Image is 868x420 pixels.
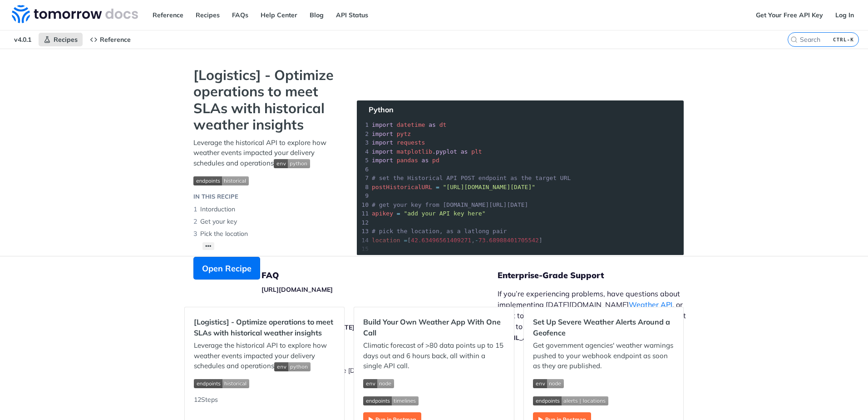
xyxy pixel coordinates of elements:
button: Open Recipe [193,257,260,280]
span: Expand image [533,395,674,405]
a: Help Center [256,8,302,22]
svg: Search [790,36,798,43]
p: Climatic forecast of >80 data points up to 15 days out and 6 hours back, all within a single API ... [363,340,504,371]
li: Intorduction [193,203,339,215]
img: endpoint [363,396,419,405]
h2: Set Up Severe Weather Alerts Around a Geofence [533,316,674,338]
span: Open Recipe [202,262,252,275]
span: v4.0.1 [9,33,36,46]
span: Expand image [363,378,504,389]
span: Expand image [274,159,310,167]
span: Expand image [193,175,339,185]
img: env [274,362,311,371]
a: API Status [331,8,373,22]
p: Leverage the historical API to explore how weather events impacted your delivery schedules and op... [194,340,335,371]
img: env [363,379,394,388]
span: Expand image [363,395,504,405]
a: Log In [830,8,859,22]
img: Tomorrow.io Weather API Docs [12,5,138,23]
button: ••• [202,242,214,250]
img: endpoint [533,396,608,405]
span: Recipes [54,35,78,44]
h2: Build Your Own Weather App With One Call [363,316,504,338]
img: env [274,159,310,168]
a: Weather API [629,300,672,309]
h2: [Logistics] - Optimize operations to meet SLAs with historical weather insights [194,316,335,338]
li: Get your key [193,215,339,228]
li: Pick the location [193,228,339,240]
div: IN THIS RECIPE [193,192,238,201]
p: Get government agencies' weather warnings pushed to your webhook endpoint as soon as they are pub... [533,340,674,371]
p: Leverage the historical API to explore how weather events impacted your delivery schedules and op... [193,138,339,169]
a: Reference [85,33,136,46]
a: Blog [305,8,329,22]
a: FAQs [227,8,253,22]
span: Reference [100,35,131,44]
a: Recipes [191,8,225,22]
kbd: CTRL-K [831,35,856,44]
img: endpoint [194,379,249,388]
a: Recipes [39,33,83,46]
a: Reference [148,8,188,22]
img: env [533,379,564,388]
strong: [Logistics] - Optimize operations to meet SLAs with historical weather insights [193,67,339,133]
span: Expand image [533,378,674,389]
a: Get Your Free API Key [751,8,828,22]
img: endpoint [193,176,249,185]
span: Expand image [194,378,335,389]
span: Expand image [274,361,311,370]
